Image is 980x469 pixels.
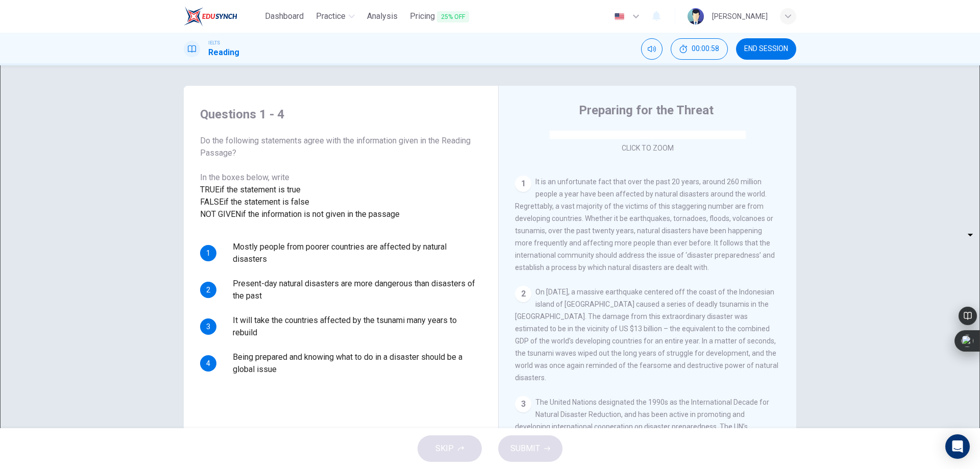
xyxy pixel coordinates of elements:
[641,38,663,60] div: Mute
[515,178,775,271] span: It is an unfortunate fact that over the past 20 years, around 260 million people a year have been...
[233,351,482,376] span: Being prepared and knowing what to do in a disaster should be a global issue
[219,185,301,194] span: if the statement is true
[712,10,768,22] div: [PERSON_NAME]
[312,7,359,26] button: Practice
[200,197,224,207] span: FALSE
[261,7,308,26] button: Dashboard
[744,45,788,53] span: END SESSION
[671,38,728,60] div: Hide
[208,39,220,46] span: IELTS
[613,13,626,20] img: en
[579,102,714,118] h4: Preparing for the Threat
[406,7,473,26] button: Pricing25% OFF
[671,38,728,60] button: 00:00:58
[515,286,531,302] div: 2
[200,136,471,182] span: Do the following statements agree with the information given in the Reading Passage? In the boxes...
[945,434,970,459] div: Open Intercom Messenger
[515,176,531,192] div: 1
[200,185,219,194] span: TRUE
[184,6,261,27] a: EduSynch logo
[316,10,346,22] span: Practice
[206,323,210,330] span: 3
[410,10,469,23] span: Pricing
[206,286,210,293] span: 2
[233,278,482,302] span: Present-day natural disasters are more dangerous than disasters of the past
[688,8,704,24] img: Profile picture
[692,45,719,53] span: 00:00:58
[206,250,210,257] span: 1
[437,11,469,22] span: 25% OFF
[224,197,309,207] span: if the statement is false
[367,10,398,22] span: Analysis
[206,360,210,367] span: 4
[736,38,796,60] button: END SESSION
[233,241,482,265] span: Mostly people from poorer countries are affected by natural disasters
[515,396,531,412] div: 3
[363,7,402,26] button: Analysis
[241,209,400,219] span: if the information is not given in the passage
[233,314,482,339] span: It will take the countries affected by the tsunami many years to rebuild
[265,10,304,22] span: Dashboard
[208,46,239,59] h1: Reading
[200,106,482,122] h4: Questions 1 - 4
[184,6,237,27] img: EduSynch logo
[515,288,778,382] span: On [DATE], a massive earthquake centered off the coast of the Indonesian island of [GEOGRAPHIC_DA...
[200,209,241,219] span: NOT GIVEN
